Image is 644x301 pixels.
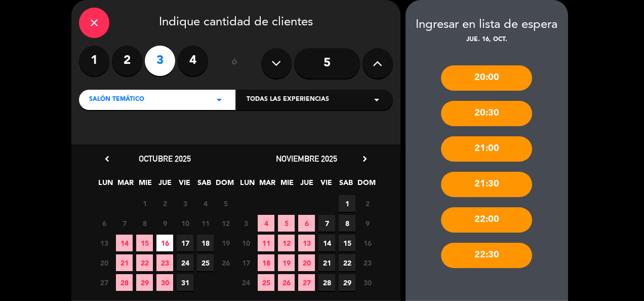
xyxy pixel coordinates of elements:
[258,215,274,232] span: 4
[217,254,234,271] span: 26
[197,215,214,232] span: 11
[89,95,144,105] span: Salón Temático
[136,235,153,251] span: 15
[298,254,315,271] span: 20
[298,274,315,291] span: 27
[441,101,532,126] div: 20:30
[96,235,112,251] span: 13
[97,177,114,194] span: LUN
[357,177,374,194] span: DOM
[258,235,274,251] span: 11
[136,195,153,212] span: 1
[218,46,251,81] div: ó
[217,195,234,212] span: 5
[359,254,376,271] span: 23
[237,254,254,271] span: 17
[145,46,175,76] label: 3
[278,235,295,251] span: 12
[237,274,254,291] span: 24
[112,46,142,76] label: 2
[359,154,370,164] i: chevron_right
[216,177,232,194] span: DOM
[441,243,532,268] div: 22:30
[339,215,355,232] span: 8
[298,235,315,251] span: 13
[79,46,109,76] label: 1
[359,215,376,232] span: 9
[156,177,173,194] span: JUE
[96,254,112,271] span: 20
[177,215,193,232] span: 10
[96,274,112,291] span: 27
[136,274,153,291] span: 29
[136,254,153,271] span: 22
[359,235,376,251] span: 16
[318,274,335,291] span: 28
[237,215,254,232] span: 3
[298,215,315,232] span: 6
[278,215,295,232] span: 5
[217,215,234,232] span: 12
[79,8,393,38] div: Indique cantidad de clientes
[156,195,173,212] span: 2
[197,235,214,251] span: 18
[441,172,532,197] div: 21:30
[318,254,335,271] span: 21
[197,195,214,212] span: 4
[278,274,295,291] span: 26
[318,235,335,251] span: 14
[156,235,173,251] span: 16
[156,254,173,271] span: 23
[259,177,275,194] span: MAR
[371,94,383,106] i: arrow_drop_down
[197,254,214,271] span: 25
[339,195,355,212] span: 1
[213,94,225,106] i: arrow_drop_down
[137,177,153,194] span: MIE
[339,254,355,271] span: 22
[177,195,193,212] span: 3
[139,154,191,164] span: octubre 2025
[318,215,335,232] span: 7
[116,235,133,251] span: 14
[196,177,213,194] span: SAB
[136,215,153,232] span: 8
[359,195,376,212] span: 2
[406,15,568,35] div: Ingresar en lista de espera
[117,177,134,194] span: MAR
[116,215,133,232] span: 7
[258,254,274,271] span: 18
[102,154,112,164] i: chevron_left
[247,95,329,105] span: Todas las experiencias
[156,274,173,291] span: 30
[338,177,354,194] span: SAB
[177,274,193,291] span: 31
[116,254,133,271] span: 21
[116,274,133,291] span: 28
[178,46,208,76] label: 4
[278,177,295,194] span: MIE
[276,154,337,164] span: noviembre 2025
[177,235,193,251] span: 17
[278,254,295,271] span: 19
[441,136,532,162] div: 21:00
[441,207,532,233] div: 22:00
[176,177,193,194] span: VIE
[217,235,234,251] span: 19
[406,35,568,45] div: jue. 16, oct.
[359,274,376,291] span: 30
[88,17,100,29] i: close
[298,177,315,194] span: JUE
[96,215,112,232] span: 6
[318,177,335,194] span: VIE
[237,235,254,251] span: 10
[339,235,355,251] span: 15
[441,65,532,91] div: 20:00
[239,177,256,194] span: LUN
[156,215,173,232] span: 9
[177,254,193,271] span: 24
[258,274,274,291] span: 25
[339,274,355,291] span: 29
